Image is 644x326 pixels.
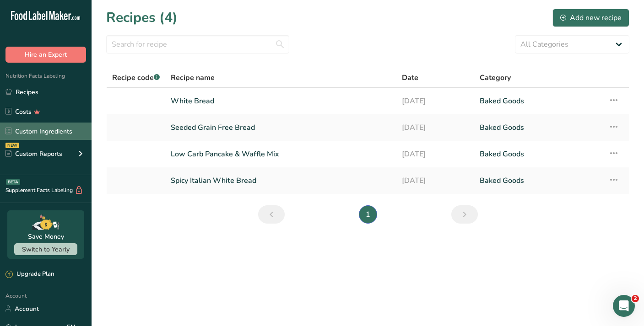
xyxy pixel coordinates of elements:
[632,295,639,302] span: 2
[480,144,598,164] a: Baked Goods
[171,91,391,111] a: White Bread
[402,72,418,83] span: Date
[171,171,391,190] a: Spicy Italian White Bread
[112,73,160,83] span: Recipe code
[258,205,285,224] a: Previous page
[6,179,20,185] div: BETA
[5,270,54,279] div: Upgrade Plan
[613,295,635,317] iframe: Intercom live chat
[14,243,77,255] button: Switch to Yearly
[480,72,511,83] span: Category
[480,118,598,137] a: Baked Goods
[552,9,629,27] button: Add new recipe
[402,118,468,137] a: [DATE]
[451,205,478,224] a: Next page
[5,149,62,159] div: Custom Reports
[28,232,64,241] div: Save Money
[402,171,468,190] a: [DATE]
[22,245,70,254] span: Switch to Yearly
[402,144,468,164] a: [DATE]
[480,91,598,111] a: Baked Goods
[402,91,468,111] a: [DATE]
[560,12,622,23] div: Add new recipe
[480,171,598,190] a: Baked Goods
[171,118,391,137] a: Seeded Grain Free Bread
[5,143,19,148] div: NEW
[106,35,289,53] input: Search for recipe
[106,7,178,28] h1: Recipes (4)
[171,144,391,164] a: Low Carb Pancake & Waffle Mix
[5,47,86,63] button: Hire an Expert
[171,72,215,83] span: Recipe name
